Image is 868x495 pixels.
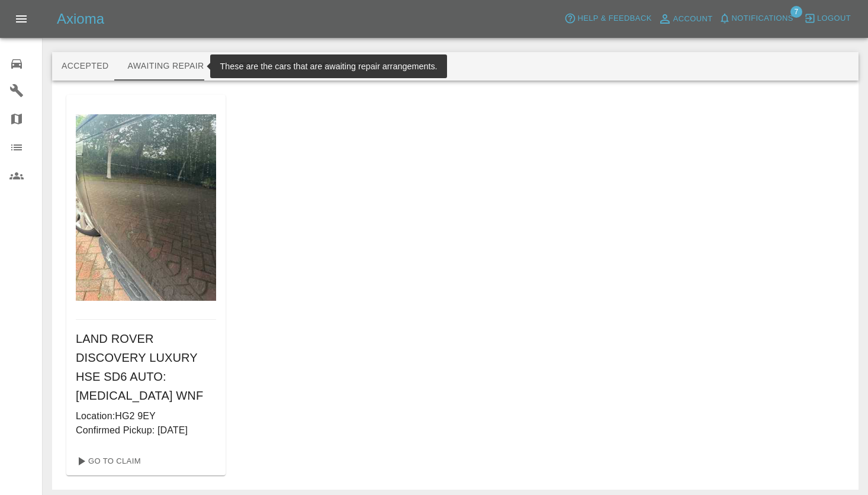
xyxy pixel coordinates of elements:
[801,9,854,28] button: Logout
[52,52,118,81] button: Accepted
[76,423,216,438] p: Confirmed Pickup: [DATE]
[577,12,651,25] span: Help & Feedback
[76,409,216,423] p: Location: HG2 9EY
[732,12,793,25] span: Notifications
[76,329,216,405] h6: LAND ROVER DISCOVERY LUXURY HSE SD6 AUTO : [MEDICAL_DATA] WNF
[817,12,851,25] span: Logout
[673,12,713,26] span: Account
[7,5,36,33] button: Open drawer
[716,9,796,28] button: Notifications
[338,52,391,81] button: Paid
[561,9,654,28] button: Help & Feedback
[71,452,144,471] a: Go To Claim
[214,52,276,81] button: In Repair
[790,6,802,18] span: 7
[57,9,104,28] h5: Axioma
[655,9,716,28] a: Account
[118,52,213,81] button: Awaiting Repair
[275,52,338,81] button: Repaired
